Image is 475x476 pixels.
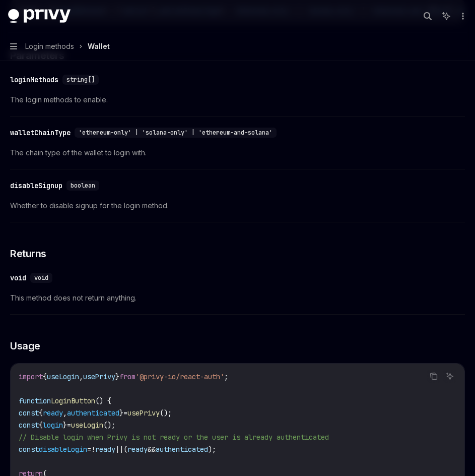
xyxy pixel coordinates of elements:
span: } [115,372,119,381]
span: ready [127,445,148,454]
div: disableSignup [10,181,62,191]
span: useLogin [47,372,79,381]
span: disableLogin [39,445,87,454]
button: Copy the contents from the code block [427,370,440,383]
div: loginMethods [10,75,58,85]
span: '@privy-io/react-auth' [135,372,224,381]
span: ready [43,408,63,418]
span: usePrivy [83,372,115,381]
span: , [79,372,83,381]
span: const [19,445,39,454]
span: The login methods to enable. [10,94,465,106]
span: ( [123,445,127,454]
span: const [19,421,39,430]
span: (); [103,421,115,430]
span: The chain type of the wallet to login with. [10,147,465,159]
span: { [39,408,43,418]
span: } [119,408,123,418]
span: Returns [10,247,46,261]
span: Usage [10,339,40,353]
span: boolean [71,182,95,190]
span: , [63,408,67,418]
span: || [115,445,123,454]
span: Whether to disable signup for the login method. [10,200,465,212]
span: = [67,421,71,430]
span: void [34,274,48,282]
span: 'ethereum-only' | 'solana-only' | 'ethereum-and-solana' [79,129,273,137]
span: { [39,421,43,430]
span: // Disable login when Privy is not ready or the user is already authenticated [19,433,329,442]
span: ready [95,445,115,454]
span: ); [208,445,216,454]
span: login [43,421,63,430]
div: void [10,273,26,283]
span: authenticated [156,445,208,454]
div: walletChainType [10,128,71,138]
span: Login methods [25,40,74,52]
span: && [148,445,156,454]
span: const [19,408,39,418]
span: This method does not return anything. [10,292,465,304]
button: More actions [457,9,467,23]
span: (); [160,408,172,418]
span: usePrivy [127,408,160,418]
span: from [119,372,135,381]
span: { [43,372,47,381]
span: = [87,445,91,454]
button: Ask AI [443,370,456,383]
span: LoginButton [51,396,95,405]
span: ; [224,372,228,381]
span: } [63,421,67,430]
div: Wallet [88,40,110,52]
span: ! [91,445,95,454]
img: dark logo [8,9,71,23]
span: = [123,408,127,418]
span: authenticated [67,408,119,418]
span: () { [95,396,111,405]
span: function [19,396,51,405]
span: useLogin [71,421,103,430]
span: string[] [66,76,95,84]
span: import [19,372,43,381]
